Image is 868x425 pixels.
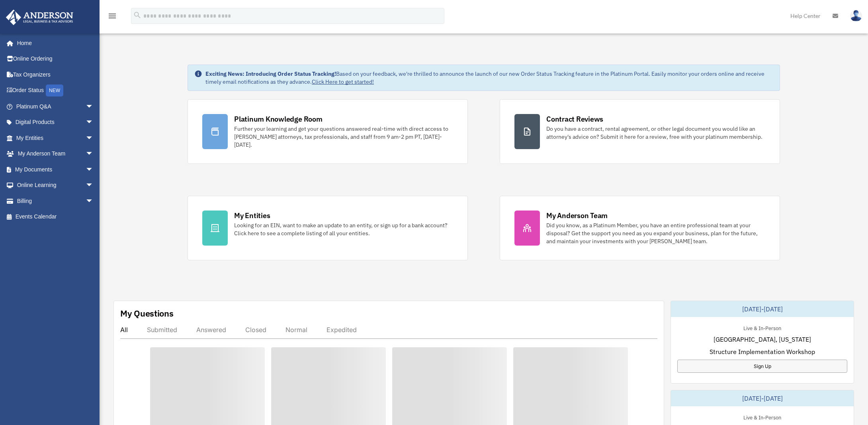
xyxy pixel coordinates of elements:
[710,347,815,356] span: Structure Implementation Workshop
[6,35,102,51] a: Home
[6,193,106,209] a: Billingarrow_drop_down
[133,11,142,20] i: search
[120,326,128,334] div: All
[86,130,102,146] span: arrow_drop_down
[546,125,765,141] div: Do you have a contract, rental agreement, or other legal document you would like an attorney's ad...
[205,70,773,86] div: Based on your feedback, we're thrilled to announce the launch of our new Order Status Tracking fe...
[205,70,336,77] strong: Exciting News: Introducing Order Status Tracking!
[850,10,862,22] img: User Pic
[6,114,106,130] a: Digital Productsarrow_drop_down
[234,114,323,124] div: Platinum Knowledge Room
[500,99,780,164] a: Contract Reviews Do you have a contract, rental agreement, or other legal document you would like...
[6,98,106,114] a: Platinum Q&Aarrow_drop_down
[86,114,102,131] span: arrow_drop_down
[86,161,102,178] span: arrow_drop_down
[234,125,453,149] div: Further your learning and get your questions answered real-time with direct access to [PERSON_NAM...
[46,85,63,96] div: NEW
[546,211,608,220] div: My Anderson Team
[6,130,106,146] a: My Entitiesarrow_drop_down
[6,51,106,67] a: Online Ordering
[714,334,811,344] span: [GEOGRAPHIC_DATA], [US_STATE]
[546,221,765,245] div: Did you know, as a Platinum Member, you have an entire professional team at your disposal? Get th...
[6,161,106,177] a: My Documentsarrow_drop_down
[86,193,102,209] span: arrow_drop_down
[312,78,374,85] a: Click Here to get started!
[737,413,788,421] div: Live & In-Person
[188,196,468,260] a: My Entities Looking for an EIN, want to make an update to an entity, or sign up for a bank accoun...
[546,114,603,124] div: Contract Reviews
[4,10,76,25] img: Anderson Advisors Platinum Portal
[671,301,854,317] div: [DATE]-[DATE]
[234,211,270,220] div: My Entities
[86,177,102,194] span: arrow_drop_down
[188,99,468,164] a: Platinum Knowledge Room Further your learning and get your questions answered real-time with dire...
[245,326,266,334] div: Closed
[6,146,106,162] a: My Anderson Teamarrow_drop_down
[677,360,847,373] a: Sign Up
[108,14,117,21] a: menu
[6,83,106,99] a: Order StatusNEW
[737,323,788,332] div: Live & In-Person
[285,326,307,334] div: Normal
[147,326,177,334] div: Submitted
[500,196,780,260] a: My Anderson Team Did you know, as a Platinum Member, you have an entire professional team at your...
[108,11,117,21] i: menu
[326,326,357,334] div: Expedited
[6,67,106,83] a: Tax Organizers
[86,98,102,115] span: arrow_drop_down
[234,221,453,237] div: Looking for an EIN, want to make an update to an entity, or sign up for a bank account? Click her...
[120,307,174,319] div: My Questions
[86,146,102,162] span: arrow_drop_down
[6,209,106,225] a: Events Calendar
[6,177,106,193] a: Online Learningarrow_drop_down
[196,326,226,334] div: Answered
[671,390,854,406] div: [DATE]-[DATE]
